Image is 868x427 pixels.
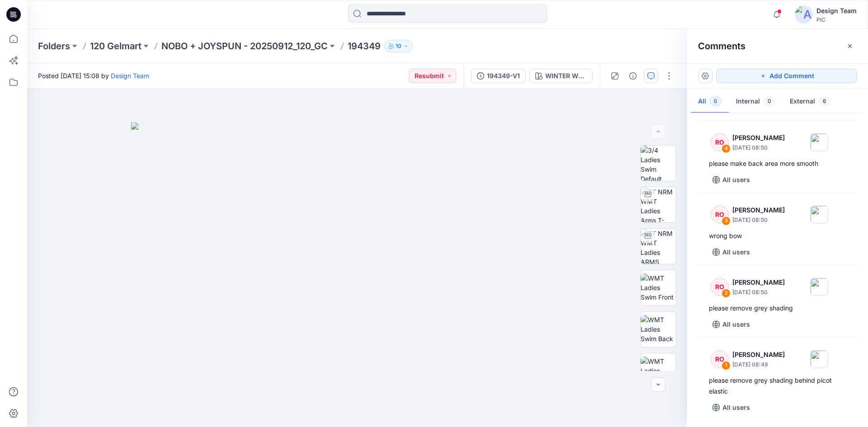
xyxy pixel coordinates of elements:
[161,40,328,52] a: NOBO + JOYSPUN - 20250912_120_GC
[732,132,785,143] p: [PERSON_NAME]
[732,277,785,288] p: [PERSON_NAME]
[111,72,149,80] a: Design Team
[710,97,722,106] span: 6
[709,158,846,169] div: please make back area more smooth
[641,229,676,264] img: TT NRM WMT Ladies ARMS DOWN
[384,40,413,52] button: 10
[471,69,526,83] button: 194349-V1
[709,230,846,241] div: wrong bow
[90,40,142,52] a: 120 Gelmart
[716,69,857,83] button: Add Comment
[732,360,785,369] p: [DATE] 08:49
[396,41,401,51] p: 10
[816,5,857,16] div: Design Team
[711,278,729,296] div: RO
[709,400,754,415] button: All users
[691,90,729,113] button: All
[641,145,676,181] img: 3/4 Ladies Swim Default
[722,216,731,225] div: 3
[819,97,830,106] span: 6
[783,90,838,113] button: External
[732,288,785,297] p: [DATE] 08:50
[729,90,783,113] button: Internal
[709,375,846,397] div: please remove grey shading behind picot elastic
[722,319,750,330] p: All users
[722,247,750,258] p: All users
[545,71,587,81] div: WINTER WHITE
[816,16,857,23] div: PIC
[709,303,846,314] div: please remove grey shading
[764,97,775,106] span: 0
[38,71,149,80] span: Posted [DATE] 15:08 by
[722,402,750,413] p: All users
[722,144,731,153] div: 4
[38,40,70,52] a: Folders
[711,350,729,368] div: RO
[698,41,745,52] h2: Comments
[709,317,754,332] button: All users
[732,216,785,225] p: [DATE] 08:50
[732,143,785,152] p: [DATE] 08:50
[711,133,729,151] div: RO
[722,361,731,370] div: 1
[348,40,381,52] p: 194349
[641,357,676,385] img: WMT Ladies Swim Left
[641,187,676,222] img: TT NRM WMT Ladies Arms T-POSE
[722,174,750,185] p: All users
[529,69,593,83] button: WINTER WHITE
[795,5,813,23] img: avatar
[641,315,676,343] img: WMT Ladies Swim Back
[709,173,754,187] button: All users
[732,349,785,360] p: [PERSON_NAME]
[711,206,729,224] div: RO
[641,273,676,302] img: WMT Ladies Swim Front
[487,71,520,81] div: 194349-V1
[709,245,754,259] button: All users
[626,69,640,83] button: Details
[722,289,731,298] div: 2
[732,205,785,216] p: [PERSON_NAME]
